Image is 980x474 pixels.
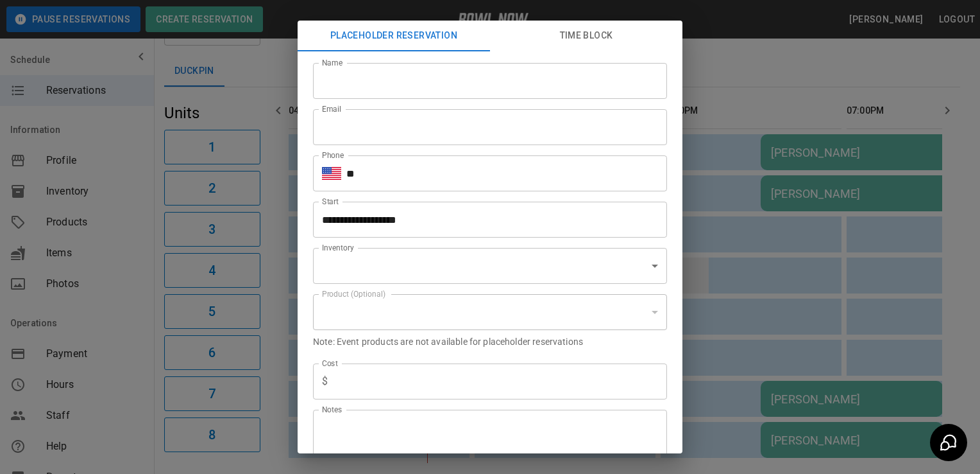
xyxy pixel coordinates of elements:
[298,21,490,51] button: Placeholder Reservation
[322,164,341,183] button: Select country
[313,202,658,238] input: Choose date, selected date is Oct 16, 2025
[313,248,667,284] div: ​
[313,335,667,348] p: Note: Event products are not available for placeholder reservations
[322,196,339,207] label: Start
[322,150,344,161] label: Phone
[313,294,667,330] div: ​
[322,374,328,389] p: $
[490,21,682,51] button: Time Block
